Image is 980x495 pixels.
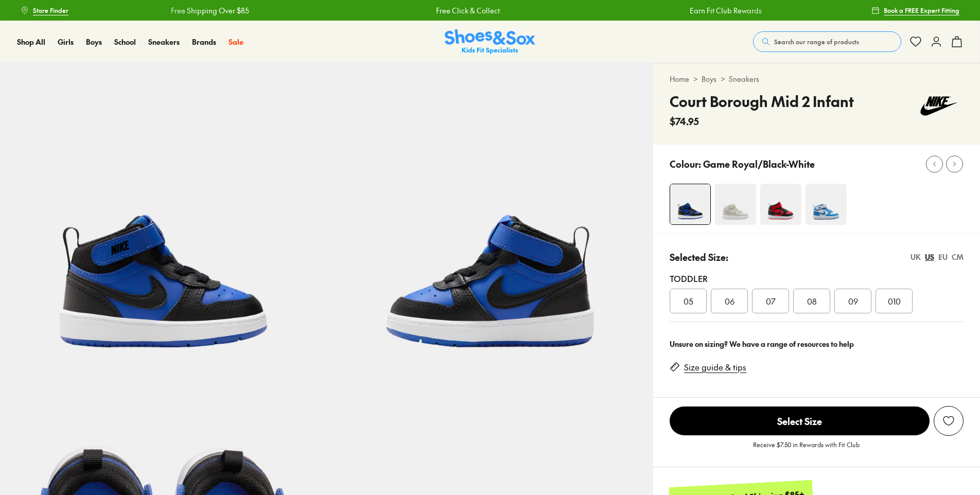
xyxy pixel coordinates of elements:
h4: Court Borough Mid 2 Infant [670,91,854,112]
a: Store Finder [21,1,68,20]
div: Toddler [670,272,964,285]
a: Boys [702,74,716,84]
img: SNS_Logo_Responsive.svg [445,29,535,55]
a: Shoes & Sox [445,29,535,55]
span: 09 [848,295,858,307]
a: School [114,37,136,47]
span: $74.95 [670,114,699,128]
img: Vendor logo [914,91,964,121]
span: 05 [684,295,693,307]
a: Boys [86,37,102,47]
a: Sneakers [148,37,180,47]
p: Game Royal/Black-White [703,157,815,171]
a: Girls [58,37,74,47]
a: Shop All [17,37,45,47]
img: 4-537458_1 [670,184,710,224]
span: 07 [766,295,776,307]
a: Home [670,74,689,84]
a: Size guide & tips [684,362,746,373]
div: EU [938,252,948,262]
span: 010 [888,295,901,307]
a: Free Shipping Over $85 [85,5,163,16]
img: 4-501866_1 [760,184,801,225]
p: Receive $7.50 in Rewards with Fit Club [753,440,860,458]
p: Colour: [670,157,701,171]
a: Earn Fit Club Rewards [604,5,676,16]
div: CM [952,252,964,262]
button: Add to Wishlist [934,406,964,436]
a: Sneakers [729,74,759,84]
p: Selected Size: [670,250,728,264]
span: 06 [725,295,734,307]
a: Sale [229,37,243,47]
span: 08 [807,295,817,307]
img: 5-537459_1 [327,63,654,390]
a: Brands [192,37,216,47]
div: Unsure on sizing? We have a range of resources to help [670,339,964,349]
div: US [925,252,934,262]
button: Search our range of products [753,31,901,52]
span: Store Finder [33,6,68,15]
span: Book a FREE Expert Fitting [884,6,959,15]
button: Select Size [670,406,930,436]
a: Book a FREE Expert Fitting [871,1,959,20]
a: Free Click & Collect [350,5,414,16]
span: Select Size [670,406,930,435]
img: 4-537455_1 [715,184,756,225]
div: UK [911,252,921,262]
div: > > [670,74,964,84]
span: Search our range of products [774,37,859,46]
img: 4-527584_1 [806,184,847,225]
